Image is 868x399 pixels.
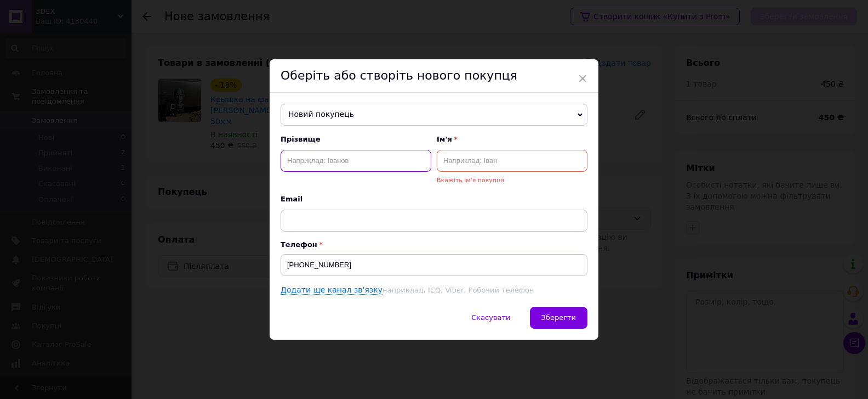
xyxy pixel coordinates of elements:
span: Вкажіть ім'я покупця [437,177,504,184]
span: Зберегти [541,313,576,322]
p: Телефон [281,240,587,249]
a: Додати ще канал зв'язку [281,285,382,295]
input: Наприклад: Іван [437,150,587,172]
span: Прізвище [281,134,431,144]
span: Скасувати [471,313,510,322]
input: +38 096 0000000 [281,254,587,276]
span: Ім'я [437,134,587,144]
span: наприклад, ICQ, Viber, Робочий телефон [382,286,534,294]
div: Оберіть або створіть нового покупця [270,59,598,93]
button: Зберегти [530,307,587,329]
span: Email [281,194,587,204]
button: Скасувати [460,307,522,329]
input: Наприклад: Іванов [281,150,431,172]
span: Новий покупець [281,104,587,126]
span: × [578,69,587,88]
